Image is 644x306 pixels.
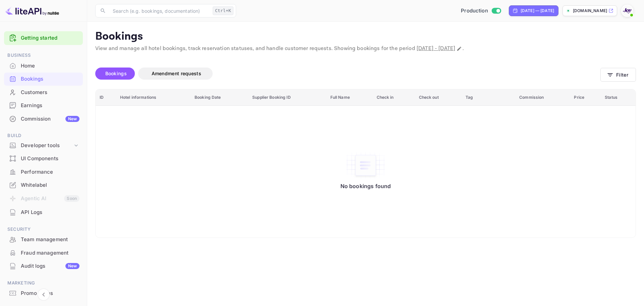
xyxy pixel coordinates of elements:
span: Security [4,226,83,233]
span: Marketing [4,279,83,287]
th: Status [601,89,636,106]
span: Build [4,132,83,139]
th: Check out [415,89,462,106]
img: With Joy [622,5,633,16]
span: Amendment requests [152,71,201,76]
img: No bookings found [345,151,386,179]
input: Search (e.g. bookings, documentation) [109,4,210,17]
p: [DOMAIN_NAME] [573,8,607,14]
div: [DATE] — [DATE] [521,8,554,14]
span: Production [461,7,488,15]
a: Getting started [21,34,79,42]
a: Home [4,59,83,72]
th: Check in [373,89,415,106]
a: Earnings [4,99,83,112]
button: Filter [600,68,636,82]
div: Home [21,62,79,70]
a: UI Components [4,152,83,165]
a: Team management [4,233,83,246]
img: LiteAPI logo [5,5,59,16]
p: Bookings [95,30,636,43]
div: API Logs [21,209,79,216]
div: Getting started [4,31,83,45]
th: Full Name [326,89,373,106]
p: No bookings found [340,183,391,189]
div: Bookings [21,75,79,83]
div: New [65,116,79,122]
a: CommissionNew [4,113,83,125]
th: Tag [462,89,515,106]
a: API Logs [4,206,83,218]
a: Bookings [4,73,83,85]
span: [DATE] - [DATE] [417,45,455,52]
div: API Logs [4,206,83,219]
th: Supplier Booking ID [248,89,326,106]
button: Collapse navigation [38,289,50,301]
div: Commission [21,115,79,123]
th: Hotel informations [116,89,191,106]
a: Promo codes [4,287,83,299]
th: Booking Date [191,89,248,106]
div: CommissionNew [4,113,83,126]
button: Change date range [456,45,463,52]
div: Promo codes [21,290,79,297]
a: Whitelabel [4,179,83,191]
a: Fraud management [4,247,83,259]
div: Developer tools [21,142,73,149]
div: Whitelabel [4,179,83,192]
div: Switch to Sandbox mode [458,7,503,15]
th: ID [96,89,116,106]
a: Customers [4,86,83,98]
div: Fraud management [21,249,79,257]
div: Fraud management [4,247,83,260]
div: Earnings [21,102,79,110]
div: Bookings [4,73,83,86]
div: Promo codes [4,287,83,300]
p: View and manage all hotel bookings, track reservation statuses, and handle customer requests. Sho... [95,45,636,53]
table: booking table [96,89,636,237]
div: Customers [21,89,79,96]
div: UI Components [21,155,79,163]
div: account-settings tabs [95,68,600,80]
div: Developer tools [4,140,83,151]
div: Audit logsNew [4,260,83,273]
div: Ctrl+K [213,6,233,15]
div: Performance [21,168,79,176]
a: Audit logsNew [4,260,83,272]
div: New [65,263,79,269]
div: Team management [21,236,79,244]
div: Whitelabel [21,181,79,189]
div: Home [4,59,83,73]
th: Price [570,89,601,106]
span: Business [4,52,83,59]
div: Performance [4,166,83,179]
a: Performance [4,166,83,178]
span: Bookings [105,71,127,76]
th: Commission [515,89,570,106]
div: Audit logs [21,262,79,270]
